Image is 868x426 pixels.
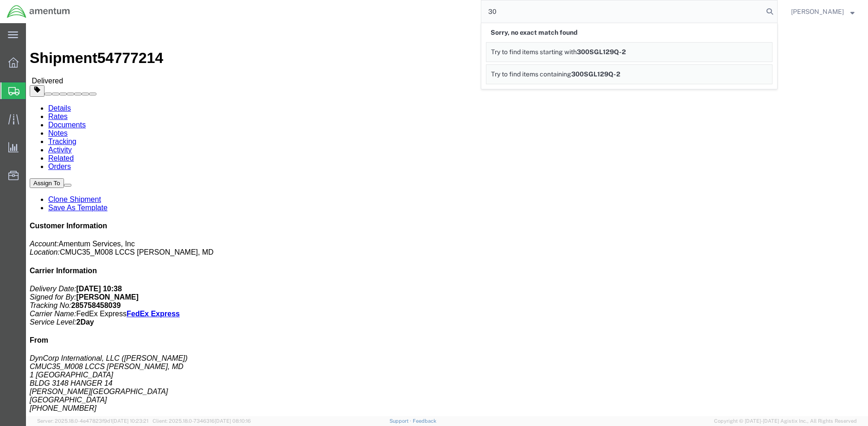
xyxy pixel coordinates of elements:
[491,48,577,56] span: Try to find items starting with
[37,418,148,424] span: Server: 2025.18.0-4e47823f9d1
[112,418,148,424] span: [DATE] 10:23:21
[6,5,70,19] img: logo
[491,70,571,78] span: Try to find items containing
[215,418,251,424] span: [DATE] 08:10:16
[486,23,772,42] div: Sorry, no exact match found
[481,0,763,23] input: Search for shipment number, reference number
[413,418,436,424] a: Feedback
[389,418,413,424] a: Support
[153,418,251,424] span: Client: 2025.18.0-7346316
[26,23,868,416] iframe: FS Legacy Container
[791,6,855,17] button: [PERSON_NAME]
[577,48,626,56] span: 300SGL129Q-2
[714,417,857,425] span: Copyright © [DATE]-[DATE] Agistix Inc., All Rights Reserved
[571,70,620,78] span: 300SGL129Q-2
[791,6,844,17] span: Trevor Williams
